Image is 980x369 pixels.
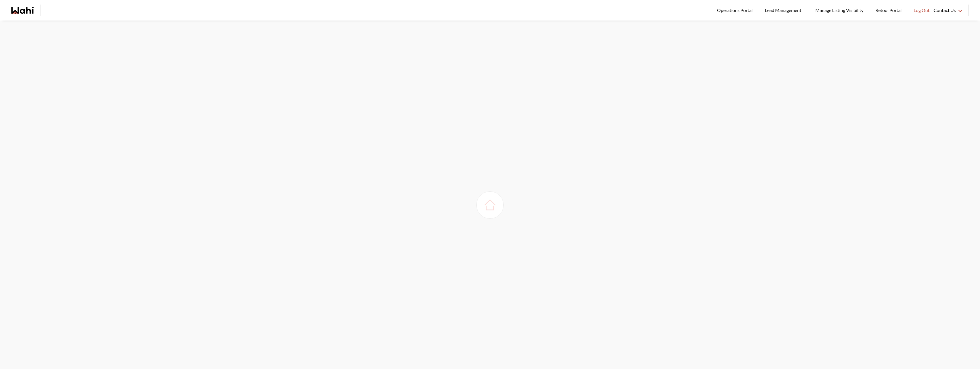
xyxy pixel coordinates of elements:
[717,7,755,14] span: Operations Portal
[814,7,865,14] span: Manage Listing Visibility
[482,197,498,213] img: loading house image
[914,7,930,14] span: Log Out
[875,7,903,14] span: Retool Portal
[765,7,803,14] span: Lead Management
[11,7,34,14] a: Wahi homepage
